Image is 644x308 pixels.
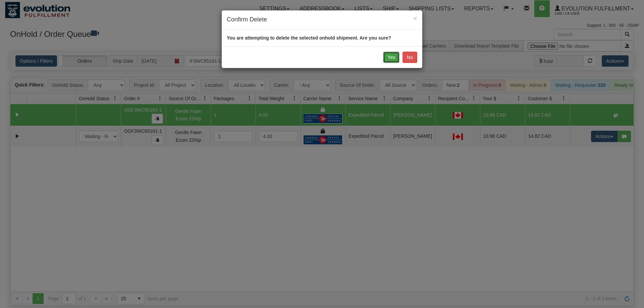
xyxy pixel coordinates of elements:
[227,15,417,24] h4: Confirm Delete
[402,52,417,63] button: No
[227,35,391,41] strong: You are attempting to delete the selected onhold shipment. Are you sure?
[413,15,417,22] button: Close
[383,52,399,63] button: Yes
[413,14,417,22] span: ×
